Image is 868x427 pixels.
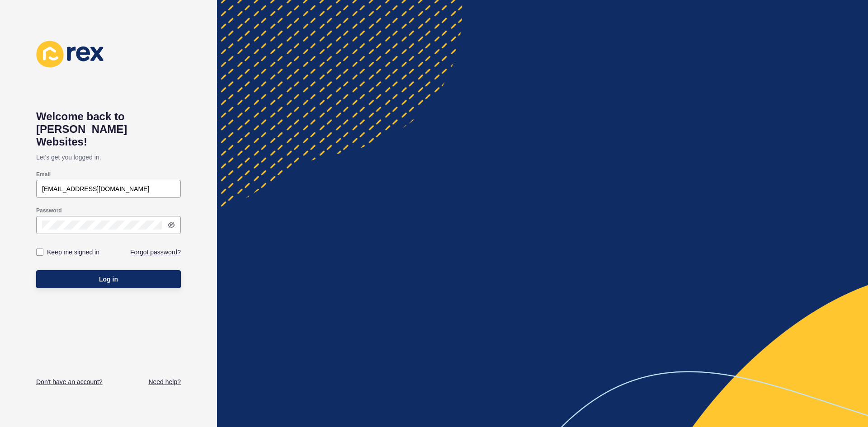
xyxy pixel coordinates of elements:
button: Log in [36,270,181,288]
label: Email [36,171,51,178]
p: Let's get you logged in. [36,148,181,166]
a: Don't have an account? [36,377,103,386]
input: e.g. name@company.com [42,184,175,193]
label: Keep me signed in [47,248,99,257]
label: Password [36,207,62,214]
a: Forgot password? [130,248,181,257]
h1: Welcome back to [PERSON_NAME] Websites! [36,110,181,148]
span: Log in [99,275,118,284]
a: Need help? [148,377,181,386]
